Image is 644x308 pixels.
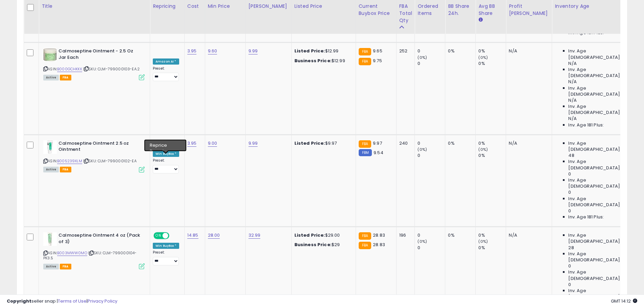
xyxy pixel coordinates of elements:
[555,3,633,10] div: Inventory Age
[478,147,488,152] small: (0%)
[294,140,325,146] b: Listed Price:
[509,140,547,146] div: N/A
[568,159,630,171] span: Inv. Age [DEMOGRAPHIC_DATA]:
[187,232,198,239] a: 14.85
[568,232,630,244] span: Inv. Age [DEMOGRAPHIC_DATA]:
[568,152,574,159] span: 48
[418,3,442,17] div: Ordered Items
[208,48,217,54] a: 9.60
[568,282,571,288] span: 0
[478,3,503,17] div: Avg BB Share
[43,48,57,61] img: 41Td3Z-m03L._SL40_.jpg
[373,241,385,248] span: 28.83
[568,61,576,67] span: N/A
[88,298,117,304] a: Privacy Policy
[568,122,604,128] span: Inv. Age 181 Plus:
[43,140,145,172] div: ASIN:
[153,158,179,173] div: Preset:
[43,264,59,269] span: All listings currently available for purchase on Amazon
[248,48,258,54] a: 9.99
[418,55,427,60] small: (0%)
[509,232,547,238] div: N/A
[187,3,202,10] div: Cost
[58,298,87,304] a: Terms of Use
[294,241,332,248] b: Business Price:
[153,243,179,249] div: Win BuyBox *
[478,245,506,251] div: 0%
[208,232,220,239] a: 28.00
[43,167,59,172] span: All listings currently available for purchase on Amazon
[478,55,488,60] small: (0%)
[168,233,179,239] span: OFF
[478,61,506,67] div: 0%
[187,48,197,54] a: 3.95
[568,263,571,269] span: 0
[568,103,630,116] span: Inv. Age [DEMOGRAPHIC_DATA]-180:
[418,140,445,146] div: 0
[399,48,410,54] div: 252
[448,232,470,238] div: 0%
[359,140,371,148] small: FBA
[568,196,630,208] span: Inv. Age [DEMOGRAPHIC_DATA]-180:
[43,250,137,260] span: | SKU: CLM-799000104-PK3.5
[399,3,412,24] div: FBA Total Qty
[153,151,179,157] div: Win BuyBox *
[43,232,145,268] div: ASIN:
[43,140,57,154] img: 31n4wTFvddL._SL40_.jpg
[83,158,137,164] span: | SKU: CLM-799000102-EA
[568,177,630,189] span: Inv. Age [DEMOGRAPHIC_DATA]:
[57,250,87,256] a: B003MWW0MO
[58,232,141,246] b: Calmoseptine Ointment 4 oz (Pack of 3)
[57,66,82,72] a: B000GCHKKK
[43,48,145,79] div: ASIN:
[478,152,506,159] div: 0%
[418,48,445,54] div: 0
[478,239,488,244] small: (0%)
[248,140,258,147] a: 9.99
[187,140,197,147] a: 3.95
[359,3,393,17] div: Current Buybox Price
[568,79,576,85] span: N/A
[568,214,604,220] span: Inv. Age 181 Plus:
[43,232,57,246] img: 41U+ENrbOSL._SL40_.jpg
[568,269,630,281] span: Inv. Age [DEMOGRAPHIC_DATA]:
[294,48,351,54] div: $12.99
[7,298,117,305] div: seller snap | |
[478,48,506,54] div: 0%
[418,61,445,67] div: 0
[208,140,217,147] a: 9.00
[568,67,630,79] span: Inv. Age [DEMOGRAPHIC_DATA]:
[399,140,410,146] div: 240
[373,57,382,64] span: 9.75
[294,58,351,64] div: $12.99
[611,298,637,304] span: 2025-09-15 14:12 GMT
[568,48,630,60] span: Inv. Age [DEMOGRAPHIC_DATA]:
[83,66,140,72] span: | SKU: CLM-799000103-EA.2
[154,233,163,239] span: ON
[568,85,630,97] span: Inv. Age [DEMOGRAPHIC_DATA]:
[248,3,289,10] div: [PERSON_NAME]
[374,149,383,156] span: 9.54
[568,171,571,177] span: 0
[478,232,506,238] div: 0%
[448,140,470,146] div: 0%
[153,58,179,65] div: Amazon AI *
[57,158,82,164] a: B005239XLM
[248,232,261,239] a: 32.99
[60,264,71,269] span: FBA
[418,232,445,238] div: 0
[568,140,630,152] span: Inv. Age [DEMOGRAPHIC_DATA]:
[478,17,482,23] small: Avg BB Share.
[568,189,571,195] span: 0
[568,208,571,214] span: 0
[58,140,141,155] b: Calmoseptine Ointment 2.5 oz Ointment
[418,245,445,251] div: 0
[509,3,549,17] div: Profit [PERSON_NAME]
[42,3,147,10] div: Title
[294,242,351,248] div: $29
[294,232,325,238] b: Listed Price:
[60,75,71,80] span: FBA
[418,147,427,152] small: (0%)
[373,48,382,54] span: 9.65
[43,75,59,80] span: All listings currently available for purchase on Amazon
